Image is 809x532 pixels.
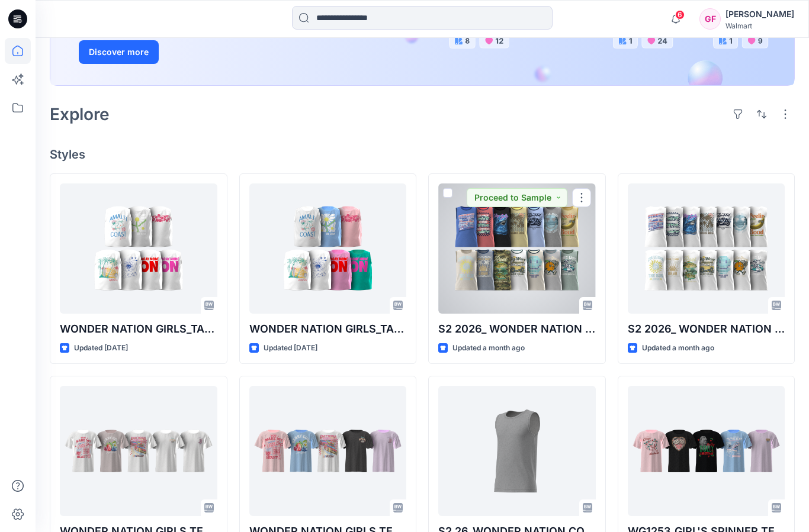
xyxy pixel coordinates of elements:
a: WONDER NATION GIRLS_TANK TOP_S2 26 [249,183,407,314]
div: GF [699,8,721,30]
p: WONDER NATION GIRLS_TANK TOP_S2 26 [249,321,407,337]
h4: Styles [50,147,795,162]
div: [PERSON_NAME] [725,7,794,21]
span: 6 [675,10,685,20]
p: S2 2026_ WONDER NATION CORE TANK TOP [438,321,596,337]
a: Discover more [79,40,345,64]
button: Discover more [79,40,159,64]
h2: Explore [50,105,110,124]
p: WONDER NATION GIRLS_TANK TOP_S2 26_WHITE GROUNDS [60,321,217,337]
a: WONDER NATION GIRLS TEES_S1 26 [249,386,407,516]
a: WONDER NATION GIRLS_TANK TOP_S2 26_WHITE GROUNDS [60,183,217,314]
p: S2 2026_ WONDER NATION CORE TANK TOP_WHITE GROUNDS [628,321,785,337]
p: Updated a month ago [642,342,714,354]
a: WG1253_GIRL'S SPINNER TEE_BANGLADESH FTY FSR [628,386,785,516]
p: Updated a month ago [452,342,525,354]
a: S2 2026_ WONDER NATION CORE TANK TOP [438,183,596,314]
a: S2 26_WONDER NATION CORE TANK [438,386,596,516]
p: Updated [DATE] [74,342,128,354]
a: WONDER NATION GIRLS TEES_WHITE GROUNDS_S1 26 [60,386,217,516]
p: Updated [DATE] [264,342,317,354]
a: S2 2026_ WONDER NATION CORE TANK TOP_WHITE GROUNDS [628,183,785,314]
div: Walmart [725,21,794,30]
